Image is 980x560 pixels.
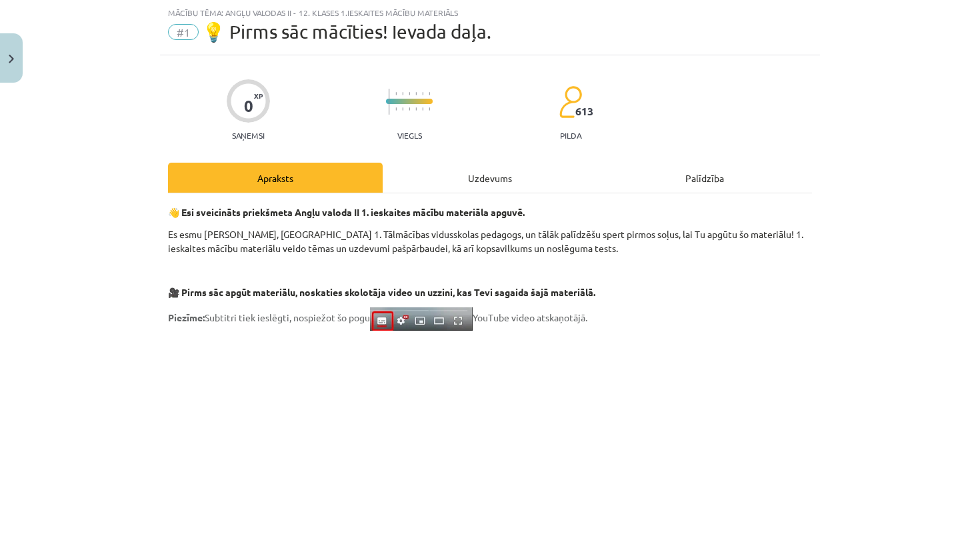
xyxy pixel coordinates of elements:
img: icon-short-line-57e1e144782c952c97e751825c79c345078a6d821885a25fce030b3d8c18986b.svg [422,107,423,111]
img: icon-short-line-57e1e144782c952c97e751825c79c345078a6d821885a25fce030b3d8c18986b.svg [402,107,403,111]
div: Uzdevums [383,163,597,193]
img: icon-short-line-57e1e144782c952c97e751825c79c345078a6d821885a25fce030b3d8c18986b.svg [395,92,397,95]
img: icon-long-line-d9ea69661e0d244f92f715978eff75569469978d946b2353a9bb055b3ed8787d.svg [389,89,390,115]
strong: 👋 Esi sveicināts priekšmeta Angļu valoda II 1. ieskaites mācību materiāla apguvē. [168,206,525,218]
p: Viegls [397,131,422,140]
img: icon-short-line-57e1e144782c952c97e751825c79c345078a6d821885a25fce030b3d8c18986b.svg [422,92,423,95]
img: icon-short-line-57e1e144782c952c97e751825c79c345078a6d821885a25fce030b3d8c18986b.svg [409,107,410,111]
img: icon-short-line-57e1e144782c952c97e751825c79c345078a6d821885a25fce030b3d8c18986b.svg [415,107,417,111]
div: 0 [244,97,253,115]
img: icon-short-line-57e1e144782c952c97e751825c79c345078a6d821885a25fce030b3d8c18986b.svg [415,92,417,95]
p: pilda [560,131,581,140]
strong: 🎥 Pirms sāc apgūt materiālu, noskaties skolotāja video un uzzini, kas Tevi sagaida šajā materiālā. [168,286,595,298]
img: icon-short-line-57e1e144782c952c97e751825c79c345078a6d821885a25fce030b3d8c18986b.svg [402,92,403,95]
span: Subtitri tiek ieslēgti, nospiežot šo pogu YouTube video atskaņotājā. [168,311,587,323]
div: Palīdzība [597,163,812,193]
img: icon-short-line-57e1e144782c952c97e751825c79c345078a6d821885a25fce030b3d8c18986b.svg [395,107,397,111]
p: Es esmu [PERSON_NAME], [GEOGRAPHIC_DATA] 1. Tālmācības vidusskolas pedagogs, un tālāk palīdzēšu s... [168,227,812,255]
img: icon-short-line-57e1e144782c952c97e751825c79c345078a6d821885a25fce030b3d8c18986b.svg [409,92,410,95]
img: icon-short-line-57e1e144782c952c97e751825c79c345078a6d821885a25fce030b3d8c18986b.svg [429,107,430,111]
p: Saņemsi [227,131,270,140]
div: Apraksts [168,163,383,193]
img: icon-close-lesson-0947bae3869378f0d4975bcd49f059093ad1ed9edebbc8119c70593378902aed.svg [9,55,14,63]
strong: Piezīme: [168,311,205,323]
div: Mācību tēma: Angļu valodas ii - 12. klases 1.ieskaites mācību materiāls [168,8,812,17]
span: #1 [168,24,199,40]
img: students-c634bb4e5e11cddfef0936a35e636f08e4e9abd3cc4e673bd6f9a4125e45ecb1.svg [559,85,582,119]
span: XP [254,92,263,99]
span: 💡 Pirms sāc mācīties! Ievada daļa. [202,21,491,43]
span: 613 [575,105,593,117]
img: icon-short-line-57e1e144782c952c97e751825c79c345078a6d821885a25fce030b3d8c18986b.svg [429,92,430,95]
